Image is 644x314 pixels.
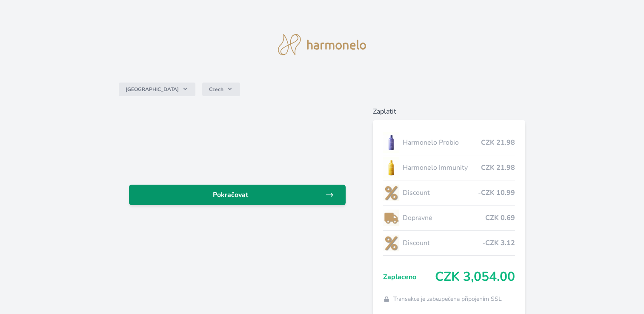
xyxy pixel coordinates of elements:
span: CZK 21.98 [481,137,515,148]
span: -CZK 10.99 [478,188,515,198]
button: Czech [202,83,240,96]
img: CLEAN_PROBIO_se_stinem_x-lo.jpg [383,132,399,153]
span: [GEOGRAPHIC_DATA] [126,86,179,93]
span: Zaplaceno [383,272,435,282]
img: delivery-lo.png [383,207,399,228]
span: -CZK 3.12 [482,238,515,248]
span: Czech [209,86,223,93]
img: discount-lo.png [383,232,399,254]
h6: Zaplatit [373,106,525,117]
button: [GEOGRAPHIC_DATA] [119,83,195,96]
span: CZK 3,054.00 [435,269,515,285]
span: Harmonelo Immunity [403,163,481,173]
span: CZK 0.69 [485,213,515,223]
span: Discount [403,188,478,198]
span: Discount [403,238,482,248]
span: Pokračovat [136,190,325,200]
span: CZK 21.98 [481,163,515,173]
span: Transakce je zabezpečena připojením SSL [393,295,502,303]
img: discount-lo.png [383,182,399,203]
span: Harmonelo Probio [403,137,481,148]
span: Dopravné [403,213,485,223]
img: logo.svg [278,34,366,55]
img: IMMUNITY_se_stinem_x-lo.jpg [383,157,399,178]
a: Pokračovat [129,185,346,205]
